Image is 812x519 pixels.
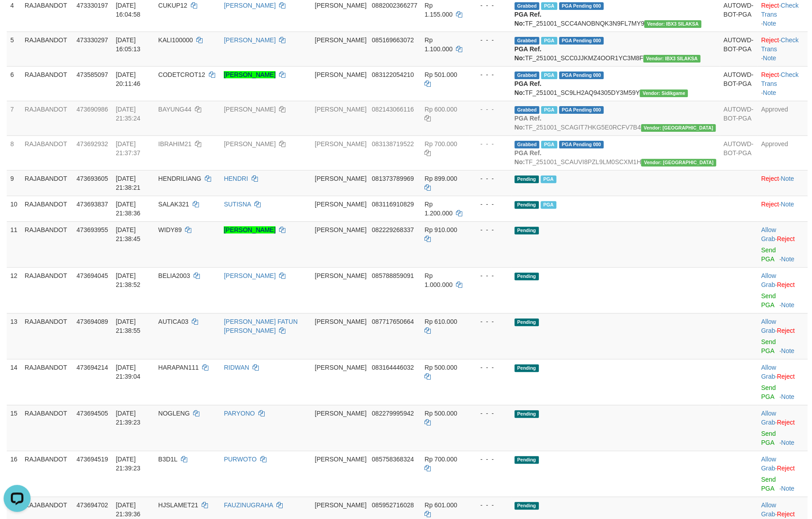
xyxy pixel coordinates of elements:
td: RAJABANDOT [21,101,73,135]
a: PARYONO [224,410,255,417]
span: 473694519 [77,456,108,463]
span: [PERSON_NAME] [315,364,366,371]
a: Note [781,439,794,446]
span: Copy 083116910829 to clipboard [372,201,414,208]
span: · [761,501,777,518]
span: Copy 083138719522 to clipboard [372,140,414,148]
span: [DATE] 21:38:21 [116,175,140,191]
span: · [761,410,777,426]
span: IBRAHIM21 [158,140,192,148]
span: · [761,318,777,334]
span: Marked by adkfebri [541,72,557,79]
a: Reject [777,281,795,288]
span: Rp 601.000 [424,501,457,509]
div: - - - [473,200,507,209]
span: [DATE] 20:11:46 [116,71,140,87]
a: RIDWAN [224,364,249,371]
span: CUKUP12 [158,2,188,9]
span: KALI100000 [158,36,193,44]
span: Copy 085788859091 to clipboard [372,272,414,279]
span: Vendor URL: https://secure10.1velocity.biz [641,159,716,166]
span: 473693605 [77,175,108,182]
td: RAJABANDOT [21,66,73,101]
td: RAJABANDOT [21,31,73,66]
span: [DATE] 21:35:24 [116,106,140,122]
span: Pending [514,273,539,280]
span: HJSLAMET21 [158,501,198,509]
a: Note [781,347,794,354]
div: - - - [473,363,507,372]
td: RAJABANDOT [21,221,73,267]
span: Copy 085758368324 to clipboard [372,456,414,463]
b: PGA Ref. No: [514,11,541,27]
a: [PERSON_NAME] [224,272,275,279]
span: 473330297 [77,36,108,44]
span: Marked by adkfebri [541,37,557,45]
span: [PERSON_NAME] [315,272,366,279]
a: [PERSON_NAME] FATUN [PERSON_NAME] [224,318,298,334]
a: Send PGA [761,246,776,263]
div: - - - [473,1,507,10]
span: [DATE] 16:05:13 [116,36,140,53]
a: Note [763,89,776,96]
a: Reject [761,36,779,44]
span: Marked by adkfebri [541,141,557,148]
span: B3D1L [158,456,177,463]
div: - - - [473,139,507,148]
span: Copy 083122054210 to clipboard [372,71,414,78]
td: 5 [7,31,21,66]
span: Copy 083164446032 to clipboard [372,364,414,371]
a: Allow Grab [761,456,776,472]
b: PGA Ref. No: [514,149,541,166]
span: PGA Pending [559,72,604,79]
td: 16 [7,451,21,497]
span: Vendor URL: https://secure12.1velocity.biz [643,55,700,63]
span: [PERSON_NAME] [315,71,366,78]
td: TF_251001_SCAGIT7HKG5E0RCFV7B4 [511,101,720,135]
td: · [758,451,807,497]
span: · [761,364,777,380]
span: Grabbed [514,106,540,114]
td: AUTOWD-BOT-PGA [720,101,758,135]
td: · · [758,66,807,101]
a: Note [763,20,776,27]
td: AUTOWD-BOT-PGA [720,31,758,66]
td: TF_251001_SCAUVI8PZL9LM0SCXM1H [511,135,720,170]
span: Rp 1.200.000 [424,201,452,217]
a: Reject [777,373,795,380]
td: AUTOWD-BOT-PGA [720,66,758,101]
a: Reject [761,175,779,182]
a: Send PGA [761,430,776,446]
span: Copy 081373789969 to clipboard [372,175,414,182]
span: [DATE] 21:38:36 [116,201,140,217]
span: Rp 700.000 [424,140,457,148]
span: Copy 082143066116 to clipboard [372,106,414,113]
span: 473694089 [77,318,108,325]
span: Pending [514,502,539,510]
div: - - - [473,501,507,510]
span: · [761,226,777,242]
span: Vendor URL: https://secure10.1velocity.biz [641,124,716,132]
td: RAJABANDOT [21,359,73,405]
td: RAJABANDOT [21,135,73,170]
a: Allow Grab [761,410,776,426]
a: Check Trans [761,71,798,87]
span: Marked by adkfebri [541,2,557,10]
span: PGA Pending [559,2,604,10]
td: RAJABANDOT [21,313,73,359]
td: · [758,196,807,221]
td: 12 [7,267,21,313]
a: FAUZINUGRAHA [224,501,273,509]
span: · [761,456,777,472]
span: [PERSON_NAME] [315,36,366,44]
span: Pending [514,456,539,464]
span: Copy 087717650664 to clipboard [372,318,414,325]
span: CODETCROT12 [158,71,205,78]
a: Send PGA [761,384,776,400]
span: Rp 1.100.000 [424,36,452,53]
span: Vendor URL: https://secure12.1velocity.biz [644,20,701,28]
span: Rp 1.155.000 [424,2,452,18]
div: - - - [473,105,507,114]
td: · · [758,31,807,66]
a: Note [780,201,794,208]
